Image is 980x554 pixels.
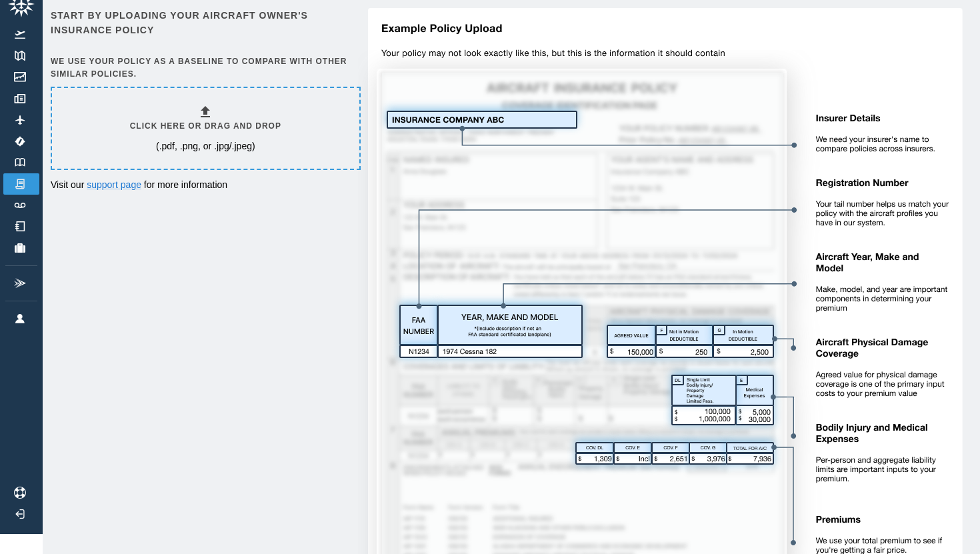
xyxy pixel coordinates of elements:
[51,8,358,38] h6: Start by uploading your aircraft owner's insurance policy
[130,120,281,133] h6: Click here or drag and drop
[51,178,358,191] p: Visit our for more information
[87,179,141,190] a: support page
[156,139,255,153] p: (.pdf, .png, or .jpg/.jpeg)
[51,55,358,81] h6: We use your policy as a baseline to compare with other similar policies.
